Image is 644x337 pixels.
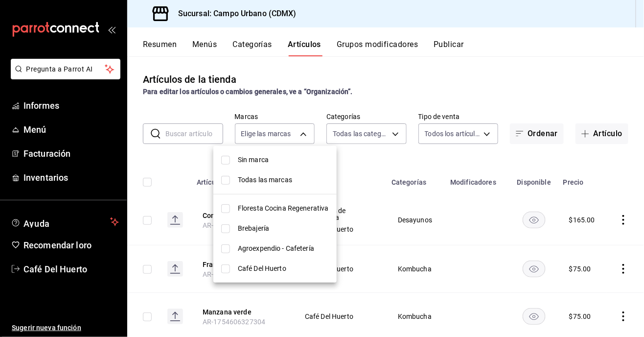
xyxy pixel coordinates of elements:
font: Sin marca [238,156,269,164]
font: Agroexpendio - Cafetería [238,244,314,252]
font: Floresta Cocina Regenerativa [238,204,329,212]
font: Brebajería [238,224,269,232]
font: Café Del Huerto [238,265,286,272]
font: Todas las marcas [238,176,292,184]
